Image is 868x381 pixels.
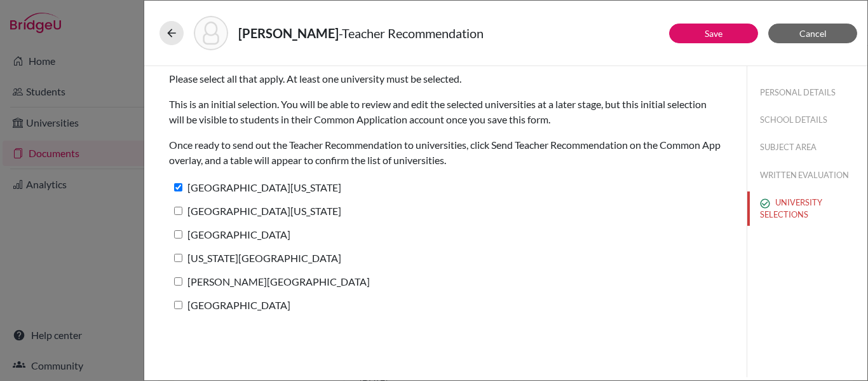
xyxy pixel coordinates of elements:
[238,25,339,41] strong: [PERSON_NAME]
[174,207,182,215] input: [GEOGRAPHIC_DATA][US_STATE]
[169,225,290,244] label: [GEOGRAPHIC_DATA]
[747,81,867,104] button: PERSONAL DETAILS
[747,164,867,186] button: WRITTEN EVALUATION
[169,178,341,197] label: [GEOGRAPHIC_DATA][US_STATE]
[747,191,867,226] button: UNIVERSITY SELECTIONS
[169,137,722,168] p: Once ready to send out the Teacher Recommendation to universities, click Send Teacher Recommendat...
[339,25,484,41] span: - Teacher Recommendation
[169,249,341,267] label: [US_STATE][GEOGRAPHIC_DATA]
[169,97,722,127] p: This is an initial selection. You will be able to review and edit the selected universities at a ...
[169,296,290,314] label: [GEOGRAPHIC_DATA]
[169,272,370,291] label: [PERSON_NAME][GEOGRAPHIC_DATA]
[169,202,341,220] label: [GEOGRAPHIC_DATA][US_STATE]
[760,198,770,209] img: check_circle_outline-e4d4ac0f8e9136db5ab2.svg
[174,301,182,309] input: [GEOGRAPHIC_DATA]
[747,109,867,131] button: SCHOOL DETAILS
[174,277,182,286] input: [PERSON_NAME][GEOGRAPHIC_DATA]
[174,254,182,262] input: [US_STATE][GEOGRAPHIC_DATA]
[747,136,867,158] button: SUBJECT AREA
[169,71,722,87] p: Please select all that apply. At least one university must be selected.
[174,183,182,191] input: [GEOGRAPHIC_DATA][US_STATE]
[174,230,182,239] input: [GEOGRAPHIC_DATA]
